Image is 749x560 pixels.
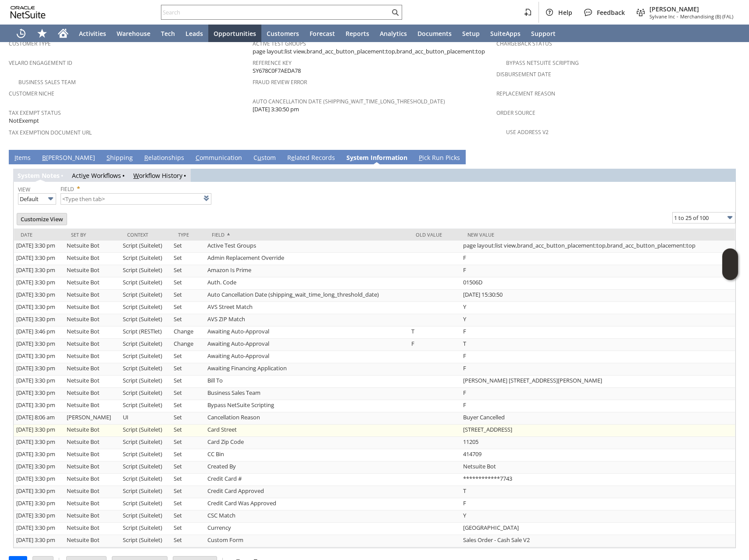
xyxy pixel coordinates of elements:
td: Y [461,314,735,326]
a: Disbursement Date [496,71,551,78]
a: Customer Type [9,40,51,47]
td: Set [171,486,206,498]
td: [DATE] 3:30 pm [14,535,64,547]
td: Admin Replacement Override [205,253,409,265]
td: T [461,339,735,351]
td: Script (Suitelet) [121,449,171,461]
td: F [461,265,735,277]
td: F [461,498,735,510]
a: Leads [180,25,208,42]
td: Script (Suitelet) [121,241,171,253]
td: [GEOGRAPHIC_DATA] [461,523,735,535]
td: Awaiting Auto-Approval [205,339,409,351]
td: Set [171,535,206,547]
a: Workflow History [133,171,182,180]
td: Script (Suitelet) [121,339,171,351]
a: Tech [156,25,180,42]
a: System Information [344,153,410,163]
td: Set [171,388,206,400]
td: [DATE] 3:30 pm [14,241,64,253]
td: Netsuite Bot [64,400,121,412]
td: page layout:list view,brand_acc_button_placement:top,brand_acc_button_placement:top [461,241,735,253]
td: Active Test Groups [205,241,409,253]
a: Business Sales Team [18,78,76,86]
td: Set [171,290,206,302]
td: [DATE] 8:06 am [14,412,64,425]
a: Unrolled view on [724,152,735,162]
input: Default [18,193,56,205]
td: [DATE] 3:30 pm [14,388,64,400]
a: Tax Exempt Status [9,109,61,117]
a: Customers [261,25,304,42]
td: [DATE] 3:30 pm [14,376,64,388]
td: Netsuite Bot [64,265,121,277]
a: Active Test Groups [253,40,306,47]
td: Netsuite Bot [64,437,121,449]
td: T [409,326,461,339]
td: [DATE] 3:30 pm [14,510,64,523]
td: Credit Card Approved [205,486,409,498]
td: Credit Card # [205,474,409,486]
svg: Search [390,7,400,18]
td: Set [171,412,206,425]
td: Awaiting Financing Application [205,363,409,376]
span: Oracle Guided Learning Widget. To move around, please hold and drag [722,265,738,280]
div: Type [178,231,199,238]
td: Set [171,265,206,277]
td: Netsuite Bot [64,363,121,376]
td: Netsuite Bot [64,510,121,523]
td: [DATE] 3:30 pm [14,523,64,535]
span: Analytics [380,29,407,38]
td: Set [171,241,206,253]
div: Set by [71,231,114,238]
td: Change [171,326,206,339]
a: Home [53,25,74,42]
td: Script (Suitelet) [121,363,171,376]
td: Set [171,425,206,437]
span: R [144,153,148,162]
td: [PERSON_NAME] [STREET_ADDRESS][PERSON_NAME] [461,376,735,388]
td: [DATE] 3:46 pm [14,326,64,339]
td: Script (RESTlet) [121,326,171,339]
td: Script (Suitelet) [121,510,171,523]
svg: Recent Records [16,28,26,39]
td: Netsuite Bot [64,314,121,326]
td: Netsuite Bot [64,425,121,437]
td: Set [171,449,206,461]
td: Set [171,314,206,326]
td: Netsuite Bot [64,351,121,363]
td: [PERSON_NAME] [64,412,121,425]
a: Analytics [374,25,412,42]
td: Netsuite Bot [64,302,121,314]
span: Setup [462,29,480,38]
td: Script (Suitelet) [121,314,171,326]
td: [DATE] 3:30 pm [14,400,64,412]
td: 414709 [461,449,735,461]
td: Amazon Is Prime [205,265,409,277]
a: B[PERSON_NAME] [40,153,97,163]
a: View [18,186,30,193]
td: Netsuite Bot [64,523,121,535]
a: Recent Records [11,25,32,42]
td: Netsuite Bot [64,277,121,290]
svg: logo [11,6,46,18]
a: Chargeback Status [496,40,552,47]
td: Script (Suitelet) [121,400,171,412]
td: Netsuite Bot [64,449,121,461]
svg: Shortcuts [37,28,47,39]
td: [DATE] 3:30 pm [14,425,64,437]
td: Script (Suitelet) [121,474,171,486]
td: Script (Suitelet) [121,388,171,400]
a: Activities [74,25,111,42]
span: P [419,153,422,162]
span: y [350,153,353,162]
div: Shortcuts [32,25,53,42]
td: Set [171,523,206,535]
td: Script (Suitelet) [121,376,171,388]
span: B [42,153,46,162]
td: F [461,400,735,412]
a: Reference Key [253,59,292,67]
a: Reports [340,25,374,42]
a: Tax Exemption Document URL [9,129,92,136]
td: Awaiting Auto-Approval [205,326,409,339]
